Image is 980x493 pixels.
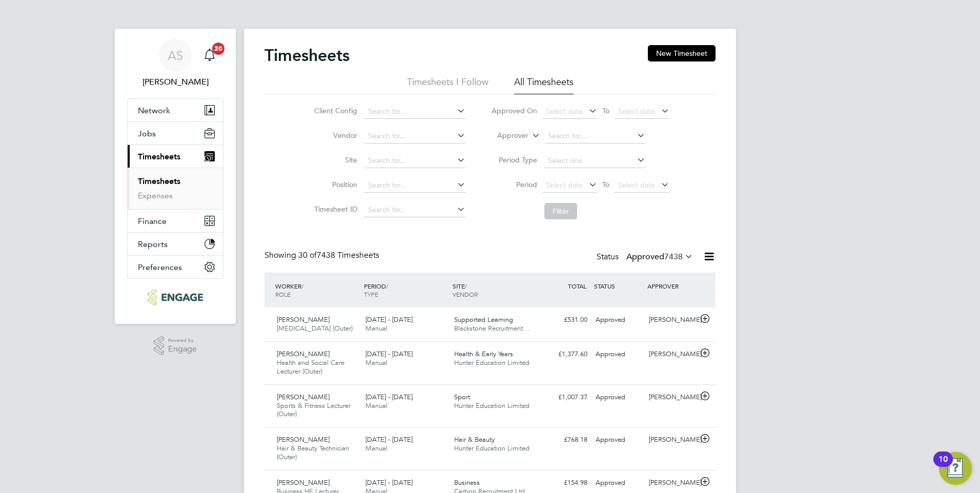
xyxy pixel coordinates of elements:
[546,107,583,116] span: Select date
[645,432,698,448] div: [PERSON_NAME]
[311,180,357,189] label: Position
[364,203,465,217] input: Search for...
[277,358,344,376] span: Health and Social Care Lecturer (Outer)
[482,131,528,141] label: Approver
[491,155,537,165] label: Period Type
[364,178,465,193] input: Search for...
[364,105,465,119] input: Search for...
[450,277,539,303] div: SITE
[591,346,645,363] div: Approved
[454,435,495,444] span: Hair & Beauty
[591,312,645,328] div: Approved
[454,444,529,453] span: Hunter Education Limited
[365,324,387,333] span: Manual
[648,45,716,61] button: New Timesheet
[127,39,223,88] a: AS[PERSON_NAME]
[128,99,223,121] button: Network
[138,106,170,115] span: Network
[599,178,612,191] span: To
[138,239,168,249] span: Reports
[264,250,381,261] div: Showing
[275,290,291,298] span: ROLE
[277,393,330,401] span: [PERSON_NAME]
[591,389,645,406] div: Approved
[199,39,220,72] a: 20
[138,262,182,272] span: Preferences
[514,76,574,94] li: All Timesheets
[544,154,645,168] input: Select one
[212,43,224,55] span: 20
[138,216,167,226] span: Finance
[645,312,698,328] div: [PERSON_NAME]
[591,277,645,295] div: STATUS
[365,478,413,487] span: [DATE] - [DATE]
[546,180,583,190] span: Select date
[264,45,350,66] h2: Timesheets
[453,290,478,298] span: VENDOR
[591,432,645,448] div: Approved
[365,393,413,401] span: [DATE] - [DATE]
[138,191,173,200] a: Expenses
[128,145,223,168] button: Timesheets
[128,256,223,278] button: Preferences
[544,129,645,143] input: Search for...
[277,315,330,324] span: [PERSON_NAME]
[365,401,387,410] span: Manual
[168,49,183,62] span: AS
[128,168,223,209] div: Timesheets
[311,204,357,214] label: Timesheet ID
[386,282,388,290] span: /
[168,336,197,345] span: Powered by
[311,155,357,165] label: Site
[128,233,223,255] button: Reports
[365,315,413,324] span: [DATE] - [DATE]
[454,358,529,367] span: Hunter Education Limited
[538,475,591,491] div: £154.98
[277,401,351,419] span: Sports & Fitness Lecturer (Outer)
[538,389,591,406] div: £1,007.37
[298,250,379,260] span: 7438 Timesheets
[154,336,197,356] a: Powered byEngage
[591,475,645,491] div: Approved
[365,444,387,453] span: Manual
[277,478,330,487] span: [PERSON_NAME]
[454,324,529,333] span: Blackstone Recruitment…
[465,282,467,290] span: /
[311,131,357,140] label: Vendor
[148,289,202,305] img: ncclondon-logo-retina.png
[939,452,972,485] button: Open Resource Center, 10 new notifications
[128,122,223,145] button: Jobs
[273,277,361,303] div: WORKER
[138,152,180,161] span: Timesheets
[277,350,330,358] span: [PERSON_NAME]
[491,180,537,189] label: Period
[364,290,378,298] span: TYPE
[645,475,698,491] div: [PERSON_NAME]
[365,358,387,367] span: Manual
[454,393,470,401] span: Sport
[407,76,488,94] li: Timesheets I Follow
[538,312,591,328] div: £531.00
[544,203,577,219] button: Filter
[618,180,655,190] span: Select date
[115,29,236,324] nav: Main navigation
[168,345,197,354] span: Engage
[599,104,612,117] span: To
[365,350,413,358] span: [DATE] - [DATE]
[938,459,948,473] div: 10
[454,350,513,358] span: Health & Early Years
[454,401,529,410] span: Hunter Education Limited
[277,444,349,461] span: Hair & Beauty Technician (Outer)
[664,252,683,262] span: 7438
[568,282,586,290] span: TOTAL
[645,389,698,406] div: [PERSON_NAME]
[128,210,223,232] button: Finance
[301,282,303,290] span: /
[538,346,591,363] div: £1,377.60
[365,435,413,444] span: [DATE] - [DATE]
[626,252,693,262] label: Approved
[597,250,695,264] div: Status
[618,107,655,116] span: Select date
[277,324,353,333] span: [MEDICAL_DATA] (Outer)
[645,346,698,363] div: [PERSON_NAME]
